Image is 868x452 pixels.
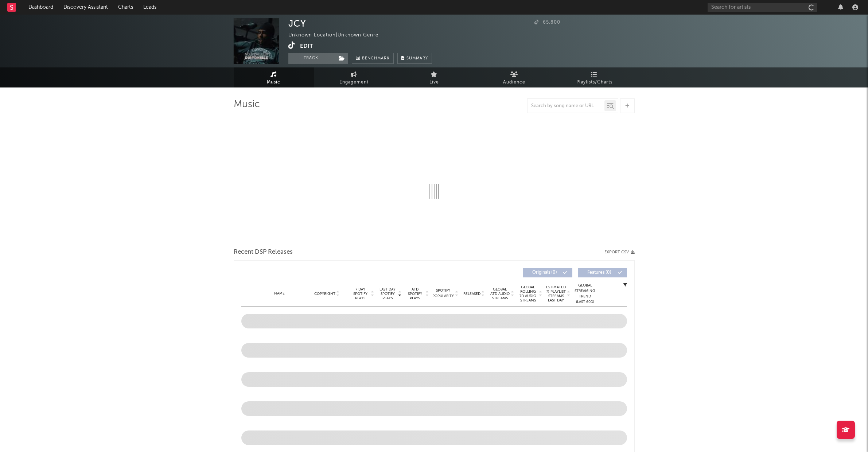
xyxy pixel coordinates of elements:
span: Recent DSP Releases [234,248,293,257]
span: Features ( 0 ) [583,270,616,275]
input: Search by song name or URL [528,103,604,109]
span: ATD Spotify Plays [405,287,425,300]
a: Playlists/Charts [554,67,635,87]
span: Last Day Spotify Plays [378,287,397,300]
span: Live [429,78,439,87]
span: Playlists/Charts [576,78,612,87]
span: Estimated % Playlist Streams Last Day [546,285,566,303]
div: JCY [288,18,306,29]
span: Global ATD Audio Streams [490,287,510,300]
span: Benchmark [362,54,390,63]
a: Music [234,67,314,87]
div: Unknown Location | Unknown Genre [288,31,387,40]
input: Search for artists [708,3,817,12]
button: Edit [300,42,313,51]
a: Audience [474,67,554,87]
span: Global Rolling 7D Audio Streams [518,285,538,303]
a: Benchmark [352,53,394,64]
span: Summary [406,56,428,61]
button: Summary [397,53,432,64]
button: Track [288,53,334,64]
span: Released [463,292,480,296]
button: Features(0) [578,268,627,277]
span: Copyright [314,292,335,296]
span: 7 Day Spotify Plays [351,287,370,300]
button: Originals(0) [523,268,572,277]
span: Originals ( 0 ) [528,270,561,275]
span: Music [267,78,280,87]
span: Spotify Popularity [432,288,454,299]
span: Engagement [339,78,369,87]
a: Live [394,67,474,87]
a: Engagement [314,67,394,87]
span: 65,800 [534,20,560,25]
span: Audience [503,78,525,87]
button: Export CSV [604,250,635,254]
div: Name [256,291,304,296]
div: Global Streaming Trend (Last 60D) [574,283,596,305]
